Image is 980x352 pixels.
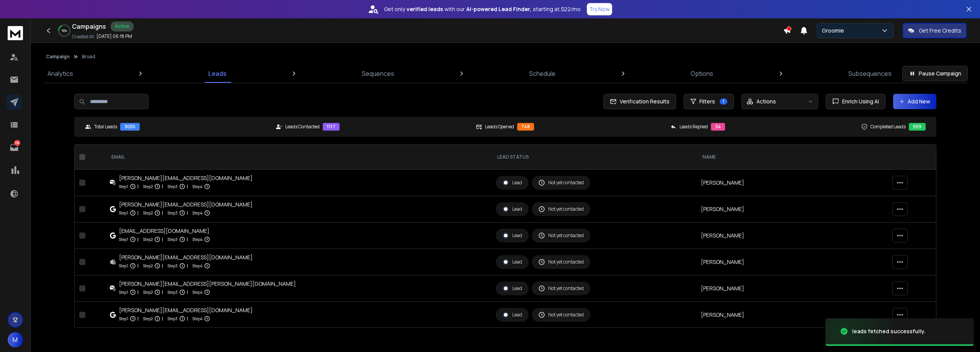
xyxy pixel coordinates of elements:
button: Enrich Using AI [826,94,885,109]
p: Step 4 [193,262,203,270]
p: Step 3 [168,209,178,217]
div: Not yet contacted [538,179,584,186]
p: | [187,288,188,296]
p: Step 4 [193,288,203,296]
td: [PERSON_NAME] [696,170,888,196]
p: Schedule [529,69,555,78]
p: Sequences [362,69,394,78]
div: Lead [502,232,522,239]
th: LEAD STATUS [491,145,696,170]
p: 18 % [62,28,67,33]
p: Step 4 [193,315,203,323]
p: Step 3 [168,236,178,243]
p: Step 3 [168,262,178,270]
div: 1117 [323,123,340,131]
div: [PERSON_NAME][EMAIL_ADDRESS][DOMAIN_NAME] [119,201,253,208]
span: Verification Results [617,98,670,105]
td: [PERSON_NAME] [696,223,888,249]
p: Total Leads [94,124,117,130]
p: | [137,236,139,243]
p: Completed Leads [871,124,906,130]
p: Leads Replied [679,124,708,130]
p: Groomie [822,27,847,34]
button: Campaign [46,54,70,60]
p: | [187,315,188,323]
div: Not yet contacted [538,206,584,213]
button: Add New [893,94,936,109]
button: Get Free Credits [903,23,967,38]
td: [PERSON_NAME] [696,302,888,328]
div: Lead [502,206,522,213]
p: Leads Opened [485,124,514,130]
p: Step 2 [143,236,153,243]
div: [PERSON_NAME][EMAIL_ADDRESS][DOMAIN_NAME] [119,254,253,261]
div: Lead [502,285,522,292]
a: 138 [7,140,22,155]
p: Actions [756,98,776,105]
p: | [137,288,139,296]
p: Step 1 [119,209,128,217]
div: 3055 [120,123,140,131]
div: [PERSON_NAME][EMAIL_ADDRESS][DOMAIN_NAME] [119,306,253,314]
p: Step 3 [168,288,178,296]
p: Step 4 [193,236,203,243]
p: | [137,183,139,190]
div: [PERSON_NAME][EMAIL_ADDRESS][PERSON_NAME][DOMAIN_NAME] [119,280,296,288]
p: Get only with our starting at $22/mo [384,5,581,13]
span: Enrich Using AI [839,98,879,105]
th: EMAIL [105,145,491,170]
p: | [162,209,163,217]
button: Filters1 [684,94,734,109]
p: Broad [82,54,95,60]
p: | [162,183,163,190]
span: Filters [699,98,715,105]
strong: AI-powered Lead Finder, [466,5,531,13]
p: | [187,209,188,217]
p: Step 1 [119,236,128,243]
div: Not yet contacted [538,285,584,292]
p: Step 1 [119,315,128,323]
p: Options [691,69,713,78]
div: Lead [502,259,522,265]
td: [PERSON_NAME] [696,196,888,223]
p: Step 2 [143,315,153,323]
p: Step 1 [119,183,128,190]
p: Step 4 [193,209,203,217]
p: | [187,183,188,190]
div: [PERSON_NAME][EMAIL_ADDRESS][DOMAIN_NAME] [119,174,253,182]
button: Try Now [587,3,612,15]
div: [EMAIL_ADDRESS][DOMAIN_NAME] [119,227,210,235]
p: | [187,236,188,243]
button: Pause Campaign [902,66,968,81]
p: Subsequences [848,69,892,78]
a: Analytics [43,64,78,83]
span: 1 [720,98,727,105]
div: Not yet contacted [538,311,584,318]
p: Leads Contacted [285,124,320,130]
strong: verified leads [407,5,443,13]
a: Schedule [524,64,560,83]
div: Lead [502,179,522,186]
p: Step 1 [119,288,128,296]
img: logo [8,26,23,40]
td: [PERSON_NAME] [696,275,888,302]
button: Verification Results [603,94,676,109]
p: Step 2 [143,262,153,270]
p: Get Free Credits [919,27,961,34]
p: Step 2 [143,183,153,190]
button: M [8,332,23,347]
p: | [162,262,163,270]
a: Subsequences [844,64,896,83]
p: | [187,262,188,270]
p: | [162,236,163,243]
p: | [137,315,139,323]
p: | [162,315,163,323]
div: 559 [909,123,926,131]
a: Options [686,64,718,83]
p: | [137,262,139,270]
p: 138 [14,140,20,146]
p: [DATE] 06:18 PM [96,33,132,39]
p: Step 2 [143,209,153,217]
div: Not yet contacted [538,259,584,265]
